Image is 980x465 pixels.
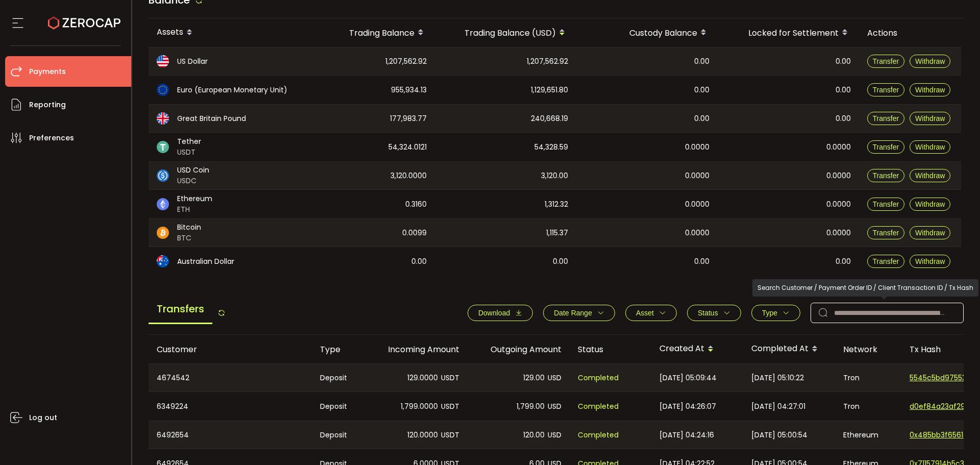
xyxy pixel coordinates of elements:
[435,24,576,41] div: Trading Balance (USD)
[543,305,615,321] button: Date Range
[177,222,201,233] span: Bitcoin
[149,364,312,391] div: 4674542
[751,401,805,412] span: [DATE] 04:27:01
[873,114,899,123] span: Transfer
[177,176,209,186] span: USDC
[177,147,201,158] span: USDT
[149,295,212,324] span: Transfers
[149,421,312,449] div: 6492654
[910,169,950,182] button: Withdraw
[867,198,905,211] button: Transfer
[659,401,716,412] span: [DATE] 04:26:07
[659,429,714,441] span: [DATE] 04:24:16
[915,200,945,208] span: Withdraw
[578,372,619,384] span: Completed
[694,256,709,267] span: 0.00
[867,83,905,96] button: Transfer
[685,199,709,210] span: 0.0000
[441,401,459,412] span: USDT
[541,170,568,182] span: 3,120.00
[873,57,899,65] span: Transfer
[545,199,568,210] span: 1,312.32
[873,200,899,208] span: Transfer
[29,131,74,145] span: Preferences
[149,344,312,355] div: Customer
[388,141,427,153] span: 54,324.0121
[554,309,592,317] span: Date Range
[527,56,568,67] span: 1,207,562.92
[752,279,978,297] div: Search Customer / Payment Order ID / Client Transaction ID / Tx Hash
[910,226,950,239] button: Withdraw
[651,340,743,358] div: Created At
[312,364,365,391] div: Deposit
[157,198,169,210] img: eth_portfolio.svg
[576,24,718,41] div: Custody Balance
[915,57,945,65] span: Withdraw
[873,257,899,265] span: Transfer
[157,169,169,182] img: usdc_portfolio.svg
[915,229,945,237] span: Withdraw
[177,233,201,243] span: BTC
[685,227,709,239] span: 0.0000
[517,401,545,412] span: 1,799.00
[29,410,57,425] span: Log out
[546,227,568,239] span: 1,115.37
[867,169,905,182] button: Transfer
[177,113,246,124] span: Great Britain Pound
[407,372,438,384] span: 129.0000
[910,255,950,268] button: Withdraw
[873,229,899,237] span: Transfer
[751,305,800,321] button: Type
[915,114,945,123] span: Withdraw
[402,227,427,239] span: 0.0099
[835,344,901,355] div: Network
[548,401,561,412] span: USD
[751,372,804,384] span: [DATE] 05:10:22
[867,140,905,154] button: Transfer
[867,226,905,239] button: Transfer
[836,113,851,125] span: 0.00
[873,86,899,94] span: Transfer
[365,344,468,355] div: Incoming Amount
[636,309,654,317] span: Asset
[531,113,568,125] span: 240,668.19
[312,421,365,449] div: Deposit
[836,56,851,67] span: 0.00
[478,309,510,317] span: Download
[718,24,859,41] div: Locked for Settlement
[685,141,709,153] span: 0.0000
[698,309,718,317] span: Status
[157,227,169,239] img: btc_portfolio.svg
[687,305,741,321] button: Status
[743,340,835,358] div: Completed At
[826,141,851,153] span: 0.0000
[910,55,950,68] button: Withdraw
[177,193,212,204] span: Ethereum
[915,86,945,94] span: Withdraw
[867,55,905,68] button: Transfer
[859,27,961,39] div: Actions
[826,199,851,210] span: 0.0000
[578,401,619,412] span: Completed
[157,55,169,67] img: usd_portfolio.svg
[177,256,234,267] span: Australian Dollar
[312,344,365,355] div: Type
[411,256,427,267] span: 0.00
[385,56,427,67] span: 1,207,562.92
[523,429,545,441] span: 120.00
[835,421,901,449] div: Ethereum
[441,429,459,441] span: USDT
[915,172,945,180] span: Withdraw
[910,198,950,211] button: Withdraw
[826,227,851,239] span: 0.0000
[391,84,427,96] span: 955,934.13
[910,83,950,96] button: Withdraw
[910,112,950,125] button: Withdraw
[401,401,438,412] span: 1,799.0000
[836,256,851,267] span: 0.00
[468,344,570,355] div: Outgoing Amount
[157,141,169,153] img: usdt_portfolio.svg
[307,24,435,41] div: Trading Balance
[578,429,619,441] span: Completed
[390,113,427,125] span: 177,983.77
